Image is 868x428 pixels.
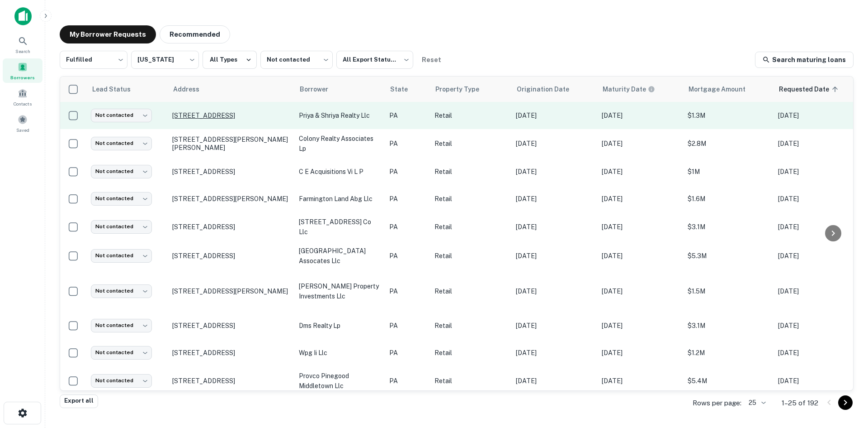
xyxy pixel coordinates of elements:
[299,134,380,154] p: colony realty associates lp
[688,376,769,386] p: $5.4M
[60,48,127,72] div: Fulfilled
[688,222,769,232] p: $3.1M
[778,251,855,261] p: [DATE]
[417,51,446,69] button: Reset
[823,356,868,399] iframe: Chat Widget
[203,51,257,69] button: All Types
[60,394,98,408] button: Export all
[91,374,152,387] div: Not contacted
[434,139,507,149] p: Retail
[602,194,679,204] p: [DATE]
[92,84,142,95] span: Lead Status
[689,84,757,95] span: Mortgage Amount
[60,25,156,43] button: My Borrower Requests
[434,167,507,177] p: Retail
[602,139,679,149] p: [DATE]
[172,349,290,357] p: [STREET_ADDRESS]
[14,7,32,25] img: capitalize-icon.png
[91,220,152,233] div: Not contacted
[778,139,855,149] p: [DATE]
[603,84,667,94] span: Maturity dates displayed may be estimated. Please contact the lender for the most accurate maturi...
[299,246,380,266] p: [GEOGRAPHIC_DATA] assocates llc
[299,348,380,358] p: wpg ii llc
[336,48,413,72] div: All Export Statuses
[3,58,42,83] div: Borrowers
[683,77,774,102] th: Mortgage Amount
[434,286,507,296] p: Retail
[91,137,152,150] div: Not contacted
[688,286,769,296] p: $1.5M
[688,321,769,331] p: $3.1M
[838,395,853,410] button: Go to next page
[91,284,152,298] div: Not contacted
[299,194,380,204] p: farmington land abg llc
[511,77,597,102] th: Origination Date
[173,84,211,95] span: Address
[389,286,425,296] p: PA
[779,84,841,95] span: Requested Date
[294,77,385,102] th: Borrower
[516,194,593,204] p: [DATE]
[434,251,507,261] p: Retail
[430,77,511,102] th: Property Type
[3,111,42,135] a: Saved
[299,217,380,237] p: [STREET_ADDRESS] co llc
[778,167,855,177] p: [DATE]
[389,348,425,358] p: PA
[172,168,290,176] p: [STREET_ADDRESS]
[299,371,380,391] p: provco pinegood middletown llc
[389,376,425,386] p: PA
[688,111,769,120] p: $1.3M
[434,111,507,120] p: Retail
[385,77,430,102] th: State
[389,251,425,261] p: PA
[774,77,859,102] th: Requested Date
[688,348,769,358] p: $1.2M
[14,100,32,107] span: Contacts
[516,251,593,261] p: [DATE]
[516,348,593,358] p: [DATE]
[91,319,152,332] div: Not contacted
[3,32,42,57] a: Search
[778,286,855,296] p: [DATE]
[91,346,152,359] div: Not contacted
[778,222,855,232] p: [DATE]
[260,48,333,72] div: Not contacted
[516,139,593,149] p: [DATE]
[91,165,152,178] div: Not contacted
[602,251,679,261] p: [DATE]
[390,84,420,95] span: State
[3,85,42,109] a: Contacts
[516,167,593,177] p: [DATE]
[172,377,290,385] p: [STREET_ADDRESS]
[778,348,855,358] p: [DATE]
[299,167,380,177] p: c e acquisitions vi l p
[602,321,679,331] p: [DATE]
[602,222,679,232] p: [DATE]
[778,376,855,386] p: [DATE]
[389,194,425,204] p: PA
[172,287,290,295] p: [STREET_ADDRESS][PERSON_NAME]
[91,109,152,122] div: Not contacted
[172,223,290,231] p: [STREET_ADDRESS]
[778,111,855,120] p: [DATE]
[172,322,290,330] p: [STREET_ADDRESS]
[172,195,290,203] p: [STREET_ADDRESS][PERSON_NAME]
[782,398,818,409] p: 1–25 of 192
[688,251,769,261] p: $5.3M
[172,135,290,152] p: [STREET_ADDRESS][PERSON_NAME][PERSON_NAME]
[516,111,593,120] p: [DATE]
[299,321,380,331] p: dms realty lp
[389,321,425,331] p: PA
[602,286,679,296] p: [DATE]
[434,222,507,232] p: Retail
[778,321,855,331] p: [DATE]
[389,222,425,232] p: PA
[172,252,290,260] p: [STREET_ADDRESS]
[10,74,35,81] span: Borrowers
[516,286,593,296] p: [DATE]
